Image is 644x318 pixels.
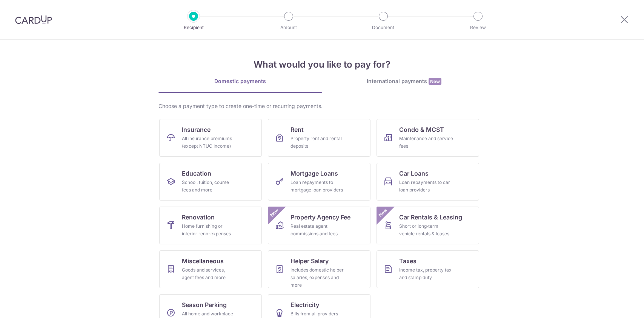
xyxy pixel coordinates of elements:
a: EducationSchool, tuition, course fees and more [159,163,262,201]
div: Maintenance and service fees [399,135,453,150]
div: Includes domestic helper salaries, expenses and more [290,266,345,289]
div: Domestic payments [158,77,322,85]
a: InsuranceAll insurance premiums (except NTUC Income) [159,119,262,157]
span: New [268,207,280,219]
p: Document [355,24,411,31]
div: Choose a payment type to create one-time or recurring payments. [158,102,486,110]
div: Income tax, property tax and stamp duty [399,266,453,281]
span: Car Rentals & Leasing [399,213,462,222]
div: International payments [322,77,486,85]
h4: What would you like to pay for? [158,58,486,71]
a: TaxesIncome tax, property tax and stamp duty [377,250,479,288]
span: Car Loans [399,169,429,178]
a: Condo & MCSTMaintenance and service fees [377,119,479,157]
a: RentProperty rent and rental deposits [268,119,370,157]
span: Helper Salary [290,256,329,266]
a: Car Rentals & LeasingShort or long‑term vehicle rentals & leasesNew [377,207,479,244]
div: Loan repayments to car loan providers [399,179,453,194]
img: CardUp [15,15,52,24]
span: Renovation [182,213,215,222]
span: Condo & MCST [399,125,444,134]
span: Education [182,169,211,178]
span: New [429,78,441,85]
div: Property rent and rental deposits [290,135,345,150]
a: Car LoansLoan repayments to car loan providers [377,163,479,201]
a: RenovationHome furnishing or interior reno-expenses [159,207,262,244]
span: Property Agency Fee [290,213,350,222]
span: Taxes [399,256,417,266]
span: Season Parking [182,300,227,309]
div: Loan repayments to mortgage loan providers [290,179,345,194]
div: Home furnishing or interior reno-expenses [182,222,236,238]
a: MiscellaneousGoods and services, agent fees and more [159,250,262,288]
div: All insurance premiums (except NTUC Income) [182,135,236,150]
a: Property Agency FeeReal estate agent commissions and feesNew [268,207,370,244]
a: Helper SalaryIncludes domestic helper salaries, expenses and more [268,250,370,288]
p: Review [450,24,506,31]
a: Mortgage LoansLoan repayments to mortgage loan providers [268,163,370,201]
div: Goods and services, agent fees and more [182,266,236,281]
span: Insurance [182,125,211,134]
span: Mortgage Loans [290,169,338,178]
p: Recipient [166,24,221,31]
p: Amount [261,24,317,31]
span: Electricity [290,300,319,309]
div: School, tuition, course fees and more [182,179,236,194]
div: Short or long‑term vehicle rentals & leases [399,222,453,238]
span: Rent [290,125,304,134]
span: Miscellaneous [182,256,224,266]
span: New [377,207,389,219]
div: Real estate agent commissions and fees [290,222,345,238]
